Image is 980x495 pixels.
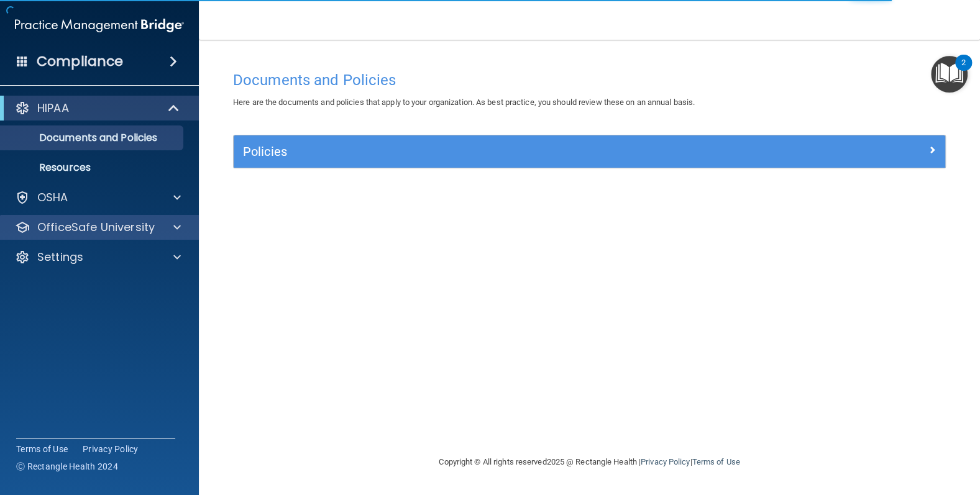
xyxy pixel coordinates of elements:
[83,443,139,455] a: Privacy Policy
[692,457,740,466] a: Terms of Use
[641,457,690,466] a: Privacy Policy
[37,101,69,116] p: HIPAA
[37,250,83,265] p: Settings
[37,220,155,235] p: OfficeSafe University
[15,190,181,205] a: OSHA
[15,101,180,116] a: HIPAA
[243,145,758,158] h5: Policies
[15,250,181,265] a: Settings
[931,56,968,93] button: Open Resource Center, 2 new notifications
[8,132,178,144] p: Documents and Policies
[233,98,695,107] span: Here are the documents and policies that apply to your organization. As best practice, you should...
[15,13,184,38] img: PMB logo
[8,161,178,174] p: Resources
[15,220,181,235] a: OfficeSafe University
[961,63,966,79] div: 2
[37,190,68,205] p: OSHA
[16,460,118,473] span: Ⓒ Rectangle Health 2024
[363,442,817,482] div: Copyright © All rights reserved 2025 @ Rectangle Health | |
[233,72,946,88] h4: Documents and Policies
[243,142,936,161] a: Policies
[16,443,68,455] a: Terms of Use
[37,53,123,70] h4: Compliance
